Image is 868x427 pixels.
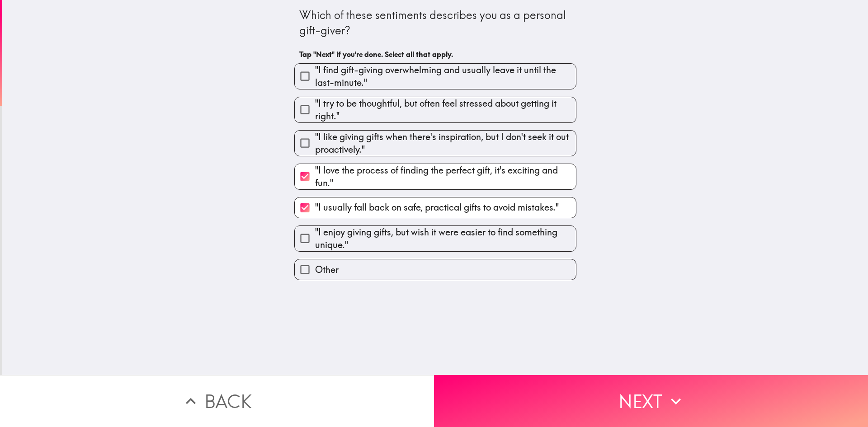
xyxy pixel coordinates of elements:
div: Which of these sentiments describes you as a personal gift-giver? [299,8,571,38]
button: Other [295,259,576,280]
span: "I usually fall back on safe, practical gifts to avoid mistakes." [315,201,559,214]
span: "I enjoy giving gifts, but wish it were easier to find something unique." [315,226,576,251]
button: "I find gift-giving overwhelming and usually leave it until the last-minute." [295,64,576,89]
span: Other [315,263,339,276]
h6: Tap "Next" if you're done. Select all that apply. [299,49,571,59]
span: "I try to be thoughtful, but often feel stressed about getting it right." [315,97,576,122]
button: "I love the process of finding the perfect gift, it's exciting and fun." [295,164,576,189]
button: "I like giving gifts when there's inspiration, but I don't seek it out proactively." [295,131,576,156]
button: "I try to be thoughtful, but often feel stressed about getting it right." [295,97,576,122]
span: "I find gift-giving overwhelming and usually leave it until the last-minute." [315,64,576,89]
button: Next [434,375,868,427]
button: "I usually fall back on safe, practical gifts to avoid mistakes." [295,197,576,218]
span: "I love the process of finding the perfect gift, it's exciting and fun." [315,164,576,189]
button: "I enjoy giving gifts, but wish it were easier to find something unique." [295,226,576,251]
span: "I like giving gifts when there's inspiration, but I don't seek it out proactively." [315,131,576,156]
